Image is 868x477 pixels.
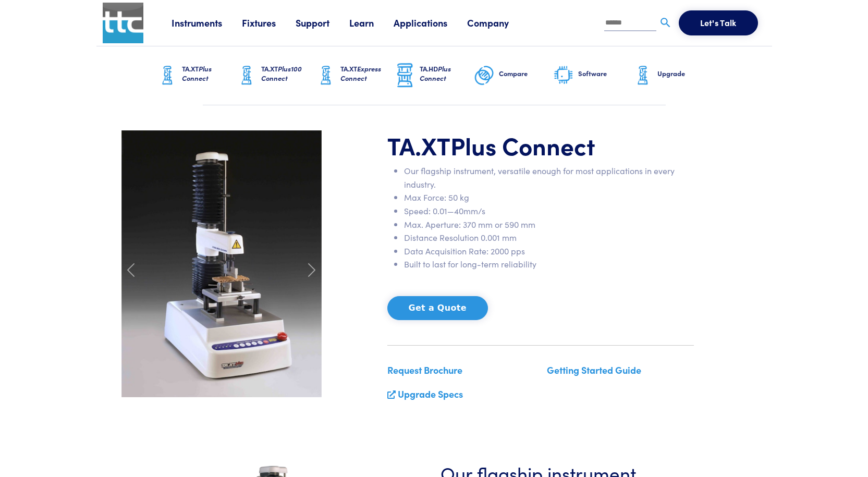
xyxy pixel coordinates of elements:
a: Compare [474,46,553,105]
a: TA.XTPlus100 Connect [236,46,315,105]
span: Plus Connect [182,64,212,83]
li: Distance Resolution 0.001 mm [404,231,694,244]
li: Max. Aperture: 370 mm or 590 mm [404,218,694,231]
span: Express Connect [340,64,381,83]
a: Software [553,46,632,105]
h6: Upgrade [657,69,712,78]
h6: Compare [499,69,553,78]
button: Let's Talk [679,10,758,35]
h6: TA.XT [182,64,236,83]
img: ta-xt-graphic.png [157,63,178,89]
img: ta-xt-graphic.png [236,63,257,89]
button: Get a Quote [387,296,488,320]
h6: TA.XT [340,64,395,83]
img: ta-xt-graphic.png [632,63,653,89]
img: carousel-ta-xt-plus-cracker.jpg [121,130,322,397]
a: Applications [394,16,467,29]
span: Plus Connect [420,64,451,83]
h6: Software [578,69,632,78]
span: Plus100 Connect [261,64,302,83]
a: Request Brochure [387,363,462,376]
img: ta-hd-graphic.png [395,62,415,89]
img: compare-graphic.png [474,63,495,89]
a: Upgrade Specs [398,387,463,400]
li: Our flagship instrument, versatile enough for most applications in every industry. [404,164,694,191]
img: ta-xt-graphic.png [315,63,336,89]
img: software-graphic.png [553,65,574,87]
a: TA.XTPlus Connect [157,46,236,105]
a: Getting Started Guide [547,363,641,376]
li: Data Acquisition Rate: 2000 pps [404,244,694,258]
li: Speed: 0.01—40mm/s [404,204,694,218]
a: Fixtures [242,16,296,29]
h6: TA.XT [261,64,315,83]
li: Built to last for long-term reliability [404,258,694,271]
a: Learn [349,16,394,29]
a: TA.XTExpress Connect [315,46,395,105]
a: Instruments [172,16,242,29]
a: TA.HDPlus Connect [395,46,474,105]
h1: TA.XT [387,130,694,161]
span: Plus Connect [450,128,595,162]
a: Company [467,16,529,29]
li: Max Force: 50 kg [404,191,694,204]
a: Support [296,16,349,29]
h6: TA.HD [420,64,474,83]
a: Upgrade [632,46,712,105]
img: ttc_logo_1x1_v1.0.png [103,3,143,43]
